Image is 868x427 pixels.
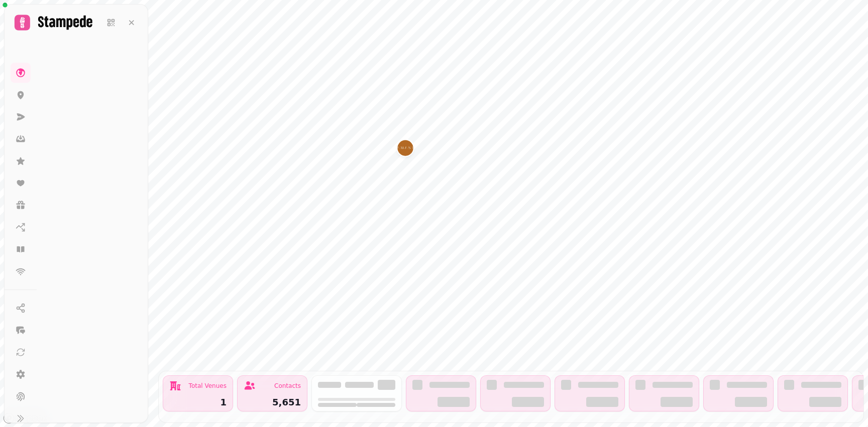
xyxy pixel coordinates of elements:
div: Map marker [397,140,413,159]
div: Total Venues [189,383,227,389]
div: Contacts [274,383,301,389]
div: 1 [169,398,227,407]
div: 5,651 [244,398,301,407]
button: Namaste By Delhi Darbar [397,140,413,156]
